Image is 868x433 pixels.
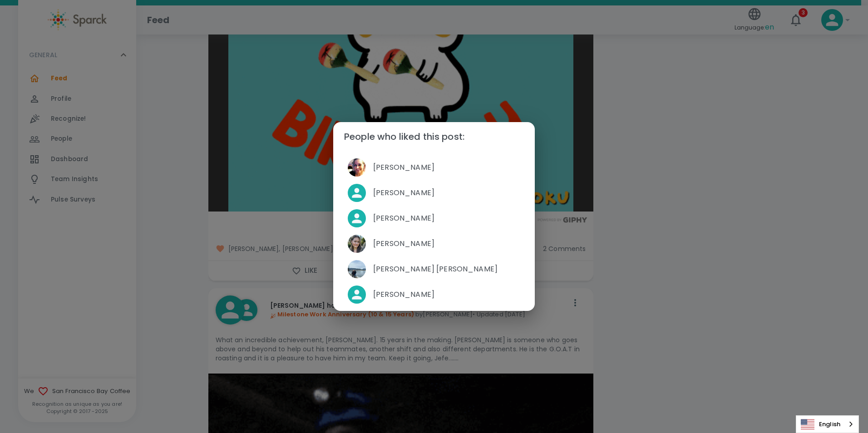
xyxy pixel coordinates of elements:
img: Picture of Mackenzie Vega [348,235,366,253]
div: Picture of Mackenzie Vega[PERSON_NAME] [340,231,528,256]
span: [PERSON_NAME] [373,187,520,198]
div: Language [796,415,859,433]
img: Picture of Nikki Meeks [348,158,366,177]
h2: People who liked this post: [333,122,535,151]
span: [PERSON_NAME] [373,162,520,173]
span: [PERSON_NAME] [373,238,520,249]
a: English [796,416,858,433]
aside: Language selected: English [796,415,859,433]
span: [PERSON_NAME] [373,213,520,224]
div: [PERSON_NAME] [340,206,528,231]
span: [PERSON_NAME] [PERSON_NAME] [373,264,520,275]
span: [PERSON_NAME] [373,289,520,300]
div: [PERSON_NAME] [340,282,528,307]
div: [PERSON_NAME] [340,180,528,206]
div: Picture of Nikki Meeks[PERSON_NAME] [340,155,528,180]
div: Picture of Anna Belle Heredia[PERSON_NAME] [PERSON_NAME] [340,256,528,282]
img: Picture of Anna Belle Heredia [348,260,366,278]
